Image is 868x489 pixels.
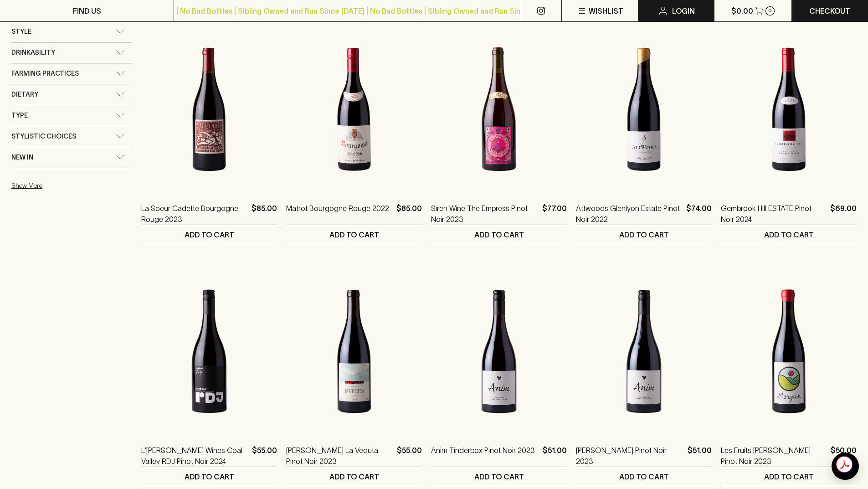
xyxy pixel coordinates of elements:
p: $50.00 [831,445,857,467]
p: ADD TO CART [185,229,234,240]
div: Type [11,105,132,126]
img: Anim Clarence Pinot Noir 2023 [576,272,712,431]
span: Stylistic Choices [11,131,76,142]
p: ADD TO CART [619,229,669,240]
p: ADD TO CART [185,471,234,482]
button: ADD TO CART [576,225,712,244]
div: Farming Practices [11,63,132,84]
img: Attwoods Glenlyon Estate Pinot Noir 2022 [576,30,712,189]
div: New In [11,147,132,168]
button: ADD TO CART [141,467,277,486]
div: Drinkability [11,42,132,63]
p: 0 [768,8,772,13]
p: $55.00 [252,445,277,467]
button: Show More [11,176,131,195]
img: Anim Tinderbox Pinot Noir 2023 [431,272,567,431]
a: La Soeur Cadette Bourgogne Rouge 2023 [141,203,248,225]
button: ADD TO CART [721,225,857,244]
img: La Soeur Cadette Bourgogne Rouge 2023 [141,30,277,189]
p: Checkout [809,5,850,16]
img: L'appel Wines Coal Valley RDJ Pinot Noir 2024 [141,272,277,431]
img: Matrot Bourgogne Rouge 2022 [286,30,422,189]
a: Attwoods Glenlyon Estate Pinot Noir 2022 [576,203,683,225]
a: Matrot Bourgogne Rouge 2022 [286,203,389,225]
p: ADD TO CART [764,471,814,482]
img: Les Fruits Morgan Pinot Noir 2023 [721,272,857,431]
span: New In [11,152,33,163]
a: [PERSON_NAME] Pinot Noir 2023 [576,445,684,467]
a: Les Fruits [PERSON_NAME] Pinot Noir 2023 [721,445,827,467]
a: L'[PERSON_NAME] Wines Coal Valley RDJ Pinot Noir 2024 [141,445,248,467]
div: Dietary [11,84,132,105]
img: Gembrook Hill ESTATE Pinot Noir 2024 [721,30,857,189]
button: ADD TO CART [286,467,422,486]
p: $85.00 [252,203,277,225]
button: ADD TO CART [431,467,567,486]
p: ADD TO CART [474,471,524,482]
p: $51.00 [543,445,567,467]
button: ADD TO CART [576,467,712,486]
p: ADD TO CART [619,471,669,482]
p: $55.00 [397,445,422,467]
a: Siren Wine The Empress Pinot Noir 2023 [431,203,539,225]
span: Drinkability [11,47,55,58]
a: Gembrook Hill ESTATE Pinot Noir 2024 [721,203,827,225]
a: [PERSON_NAME] La Veduta Pinot Noir 2023 [286,445,393,467]
p: $85.00 [396,203,422,225]
div: Style [11,21,132,42]
p: ADD TO CART [329,229,379,240]
div: Stylistic Choices [11,126,132,147]
button: ADD TO CART [431,225,567,244]
button: ADD TO CART [141,225,277,244]
p: Wishlist [589,5,623,16]
img: Alessandro Stefani La Veduta Pinot Noir 2023 [286,272,422,431]
button: ADD TO CART [286,225,422,244]
a: Anim Tinderbox Pinot Noir 2023 [431,445,535,467]
p: ADD TO CART [764,229,814,240]
p: $0.00 [731,5,753,16]
p: FIND US [73,5,101,16]
p: ADD TO CART [329,471,379,482]
span: Type [11,110,28,121]
img: Siren Wine The Empress Pinot Noir 2023 [431,30,567,189]
span: Style [11,26,31,37]
button: ADD TO CART [721,467,857,486]
span: Dietary [11,89,38,100]
p: $74.00 [686,203,712,225]
p: $77.00 [542,203,567,225]
p: $51.00 [688,445,712,467]
p: $69.00 [830,203,857,225]
p: Login [672,5,695,16]
p: ADD TO CART [474,229,524,240]
span: Farming Practices [11,68,79,79]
